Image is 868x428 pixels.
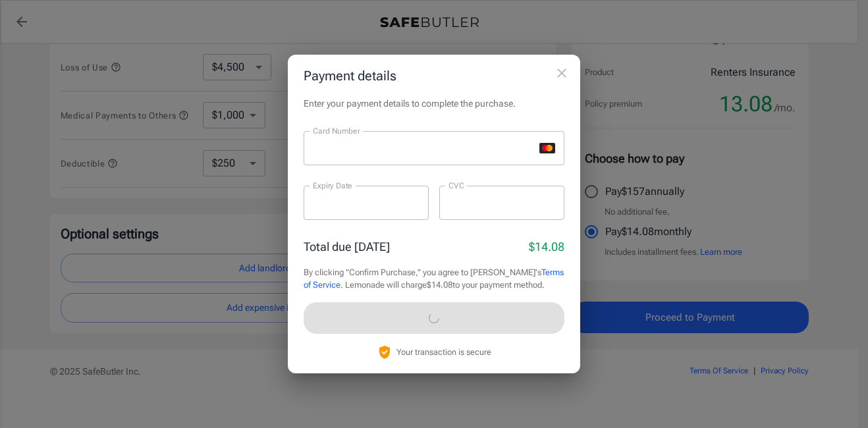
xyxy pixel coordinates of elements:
p: $14.08 [529,238,564,255]
label: Expiry Date [313,180,352,191]
iframe: Secure CVC input frame [448,196,555,209]
svg: mastercard [539,143,555,153]
label: Card Number [313,125,360,136]
p: Enter your payment details to complete the purchase. [304,97,564,110]
p: Your transaction is secure [396,346,491,358]
p: By clicking "Confirm Purchase," you agree to [PERSON_NAME]'s . Lemonade will charge $14.08 to you... [304,266,564,292]
iframe: Secure expiration date input frame [313,196,420,209]
p: Total due [DATE] [304,238,390,255]
h2: Payment details [288,55,580,97]
label: CVC [448,180,464,191]
iframe: Secure card number input frame [313,142,534,154]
